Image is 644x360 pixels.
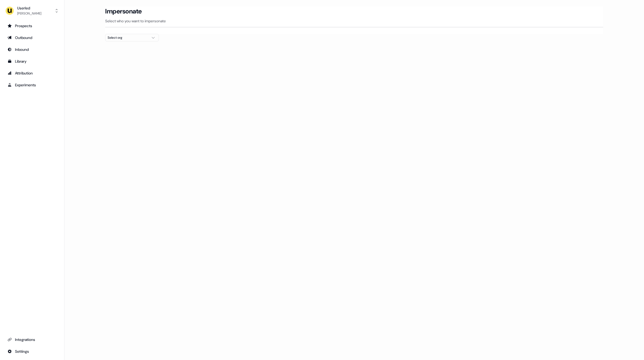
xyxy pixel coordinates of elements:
a: Go to experiments [4,81,60,89]
a: Go to Inbound [4,45,60,54]
div: Settings [8,349,57,354]
a: Go to integrations [4,347,60,356]
div: Attribution [8,70,57,76]
a: Go to attribution [4,69,60,77]
div: Prospects [8,23,57,28]
div: Integrations [8,337,57,342]
div: Userled [17,5,41,11]
a: Go to templates [4,57,60,66]
h3: Impersonate [105,7,142,15]
div: Experiments [8,82,57,88]
div: Inbound [8,47,57,52]
div: [PERSON_NAME] [17,11,41,16]
button: Select org [105,34,159,41]
a: Go to outbound experience [4,33,60,42]
a: Go to prospects [4,22,60,30]
div: Library [8,59,57,64]
a: Go to integrations [4,335,60,344]
p: Select who you want to impersonate [105,18,603,24]
div: Select org [108,35,148,40]
div: Outbound [8,35,57,40]
button: Userled[PERSON_NAME] [4,4,60,17]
